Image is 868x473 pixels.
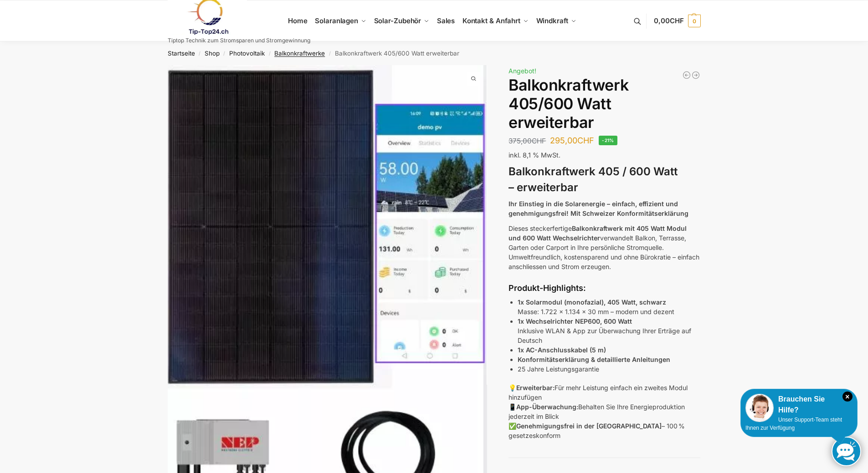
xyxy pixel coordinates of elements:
i: Schließen [842,392,853,402]
span: Solar-Zubehör [374,16,421,25]
a: Balkonkraftwerke [274,50,325,57]
span: Angebot! [508,67,536,75]
strong: Erweiterbar: [516,384,555,392]
span: Kontakt & Anfahrt [462,16,520,25]
p: Dieses steckerfertige verwandelt Balkon, Terrasse, Garten oder Carport in Ihre persönliche Stromq... [508,224,700,271]
img: Customer service [745,394,774,422]
strong: 1x Wechselrichter NEP600, 600 Watt [518,317,632,325]
span: -21% [599,136,617,145]
p: Inklusive WLAN & App zur Überwachung Ihrer Erträge auf Deutsch [518,316,700,345]
bdi: 295,00 [550,136,594,145]
nav: Breadcrumb [151,41,717,65]
h1: Balkonkraftwerk 405/600 Watt erweiterbar [508,76,700,132]
a: Windkraft [532,0,580,41]
strong: Balkonkraftwerk mit 405 Watt Modul und 600 Watt Wechselrichter [508,224,687,242]
strong: 1x Solarmodul (monofazial), 405 Watt, schwarz [518,298,666,306]
span: / [195,50,205,57]
span: CHF [670,16,684,25]
span: CHF [532,137,546,145]
span: Unser Support-Team steht Ihnen zur Verfügung [745,417,842,431]
div: Brauchen Sie Hilfe? [745,394,853,416]
strong: 1x AC-Anschlusskabel (5 m) [518,346,606,354]
span: 0 [688,15,701,27]
bdi: 375,00 [508,137,546,145]
a: Startseite [168,50,195,57]
a: Shop [205,50,220,57]
p: Masse: 1.722 x 1.134 x 30 mm – modern und dezent [518,297,700,316]
p: 💡 Für mehr Leistung einfach ein zweites Modul hinzufügen 📱 Behalten Sie Ihre Energieproduktion je... [508,383,700,440]
strong: Produkt-Highlights: [508,283,586,293]
p: Tiptop Technik zum Stromsparen und Stromgewinnung [168,38,310,43]
strong: App-Überwachung: [516,403,578,411]
span: 0,00 [654,16,683,25]
strong: Konformitätserklärung & detaillierte Anleitungen [518,356,670,363]
a: Balkonkraftwerk 600/810 Watt Fullblack [682,71,691,80]
a: Kontakt & Anfahrt [458,0,532,41]
img: Balkonkraftwerk 405/600 Watt erweiterbar 3 [487,65,806,385]
span: Solaranlagen [315,16,358,25]
a: 890/600 Watt Solarkraftwerk + 2,7 KW Batteriespeicher Genehmigungsfrei [691,71,700,80]
a: Sales [433,0,458,41]
a: 0,00CHF 0 [654,7,700,35]
a: Solaranlagen [311,0,370,41]
a: Solar-Zubehör [370,0,433,41]
span: / [325,50,334,57]
strong: Balkonkraftwerk 405 / 600 Watt – erweiterbar [508,165,678,194]
span: / [265,50,274,57]
span: inkl. 8,1 % MwSt. [508,151,560,159]
strong: Genehmigungsfrei in der [GEOGRAPHIC_DATA] [516,422,662,430]
a: Photovoltaik [229,50,265,57]
li: 25 Jahre Leistungsgarantie [518,364,700,374]
span: Sales [437,16,455,25]
strong: Ihr Einstieg in die Solarenergie – einfach, effizient und genehmigungsfrei! Mit Schweizer Konform... [508,200,688,217]
span: Windkraft [536,16,568,25]
span: CHF [577,136,594,145]
span: / [220,50,229,57]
